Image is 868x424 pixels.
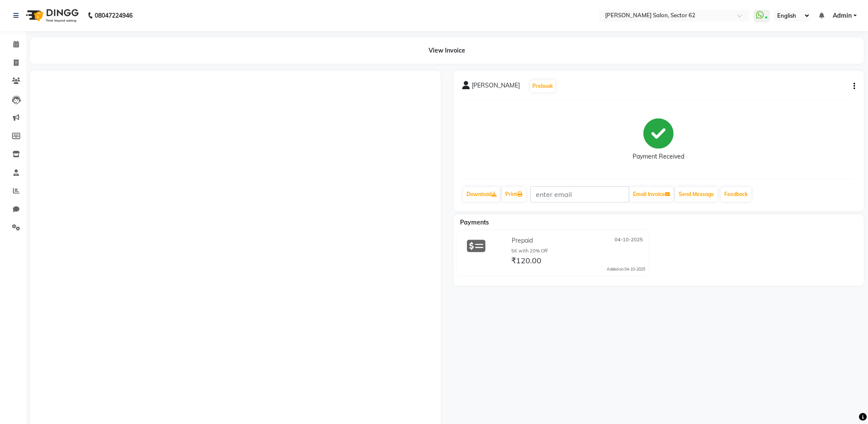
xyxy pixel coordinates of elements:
[472,81,520,93] span: [PERSON_NAME]
[607,266,645,272] div: Added on 04-10-2025
[530,186,629,203] input: enter email
[511,256,541,268] span: ₹120.00
[615,236,643,245] span: 04-10-2025
[463,187,500,202] a: Download
[530,80,555,92] button: Prebook
[675,187,717,202] button: Send Message
[502,187,526,202] a: Print
[460,218,489,226] span: Payments
[721,187,751,202] a: Feedback
[633,152,684,161] div: Payment Received
[630,187,673,202] button: Email Invoice
[95,3,133,28] b: 08047224946
[22,3,81,28] img: logo
[512,236,533,245] span: Prepaid
[833,11,852,20] span: Admin
[30,37,864,64] div: View Invoice
[511,247,645,255] div: 5K with 20% Off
